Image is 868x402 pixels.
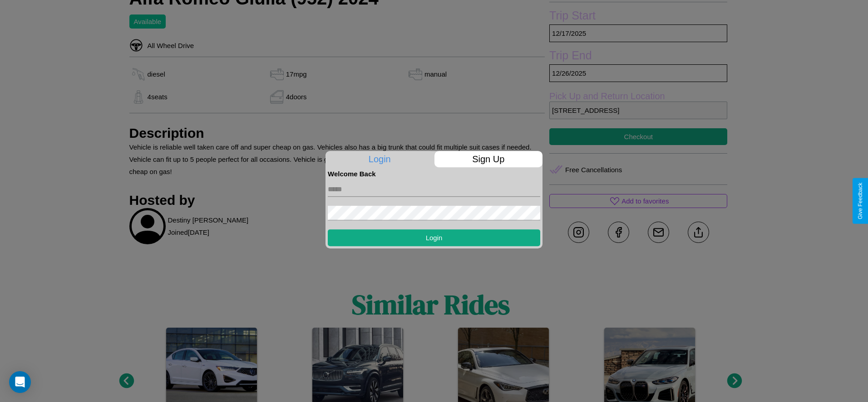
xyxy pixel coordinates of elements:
div: Open Intercom Messenger [9,371,31,393]
h4: Welcome Back [328,170,540,178]
button: Login [328,229,540,246]
div: Give Feedback [857,183,863,219]
p: Sign Up [434,151,543,167]
p: Login [325,151,434,167]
